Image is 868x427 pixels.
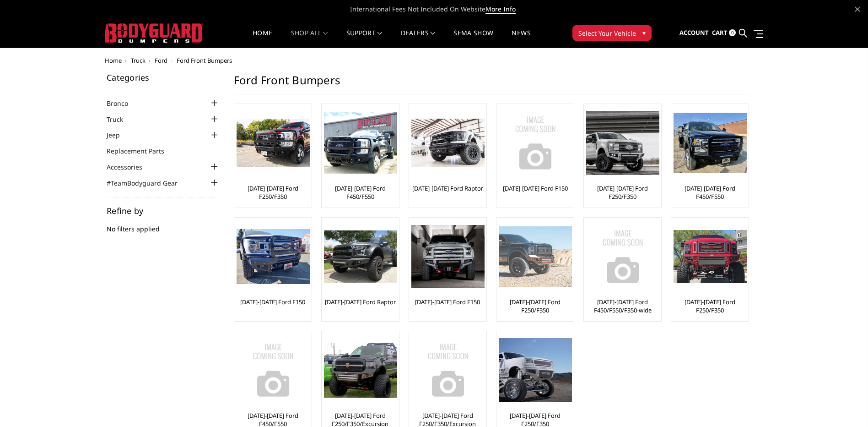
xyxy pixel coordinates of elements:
a: Jeep [107,130,131,140]
span: Select Your Vehicle [578,28,636,38]
a: Truck [107,115,135,124]
img: No Image [237,334,310,407]
a: Bronco [107,99,140,108]
a: [DATE]-[DATE] Ford F450/F550 [674,184,746,201]
a: Account [679,21,709,45]
a: SEMA Show [453,30,493,48]
a: Dealers [401,30,436,48]
img: BODYGUARD BUMPERS [105,23,203,43]
a: Ford [155,56,167,65]
span: 0 [729,29,736,36]
a: #TeamBodyguard Gear [107,178,189,188]
iframe: Chat Widget [822,383,868,427]
img: No Image [586,220,659,293]
a: [DATE]-[DATE] Ford F450/F550 [324,184,397,201]
a: shop all [291,30,328,48]
span: Ford Front Bumpers [177,56,232,65]
span: ▾ [642,28,646,38]
a: News [512,30,530,48]
a: [DATE]-[DATE] Ford F150 [240,298,305,306]
a: [DATE]-[DATE] Ford F150 [503,184,568,192]
a: Accessories [107,162,154,172]
img: No Image [411,334,485,407]
a: Support [346,30,383,48]
a: Cart 0 [712,21,736,45]
button: Select Your Vehicle [572,25,652,41]
span: Cart [712,28,728,37]
a: Truck [131,56,146,65]
a: [DATE]-[DATE] Ford F250/F350 [586,184,659,201]
h5: Refine by [107,207,220,215]
a: Home [253,30,272,48]
a: [DATE]-[DATE] Ford F250/F350 [499,298,571,314]
a: [DATE]-[DATE] Ford F250/F350 [674,298,746,314]
div: No filters applied [107,207,220,243]
img: No Image [499,106,572,180]
a: More Info [485,5,516,14]
a: Replacement Parts [107,146,176,156]
a: [DATE]-[DATE] Ford Raptor [325,298,396,306]
a: [DATE]-[DATE] Ford F450/F550/F350-wide [586,298,659,314]
h5: Categories [107,73,220,82]
a: [DATE]-[DATE] Ford Raptor [412,184,483,192]
a: Home [105,56,122,65]
span: Account [679,28,709,37]
a: [DATE]-[DATE] Ford F150 [415,298,480,306]
a: [DATE]-[DATE] Ford F250/F350 [237,184,309,201]
h1: Ford Front Bumpers [234,73,748,94]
